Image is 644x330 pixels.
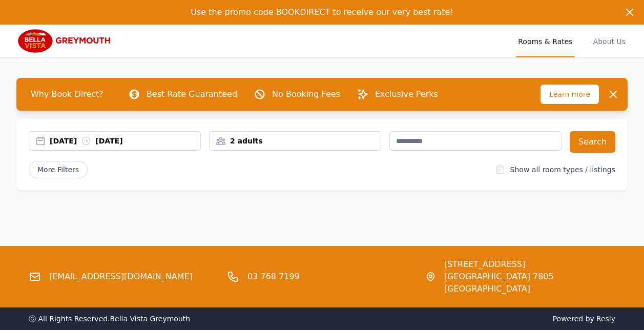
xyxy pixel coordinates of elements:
[49,271,193,283] a: [EMAIL_ADDRESS][DOMAIN_NAME]
[516,25,574,57] a: Rooms & Rates
[16,29,115,53] img: Bella Vista Greymouth
[272,88,340,100] p: No Booking Fees
[50,136,200,146] div: [DATE] [DATE]
[444,271,615,295] span: [GEOGRAPHIC_DATA] 7805 [GEOGRAPHIC_DATA]
[147,88,237,100] p: Best Rate Guaranteed
[29,161,88,178] span: More Filters
[29,315,190,323] span: ⓒ All Rights Reserved. Bella Vista Greymouth
[247,271,300,283] a: 03 768 7199
[570,131,615,153] button: Search
[510,166,615,174] label: Show all room types / listings
[444,258,615,271] span: [STREET_ADDRESS]
[23,84,112,105] span: Why Book Direct?
[591,25,628,57] a: About Us
[191,7,453,17] span: Use the promo code BOOKDIRECT to receive our very best rate!
[541,85,599,104] span: Learn more
[326,314,616,324] span: Powered by
[210,136,381,146] div: 2 adults
[596,315,615,323] a: Resly
[375,88,438,100] p: Exclusive Perks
